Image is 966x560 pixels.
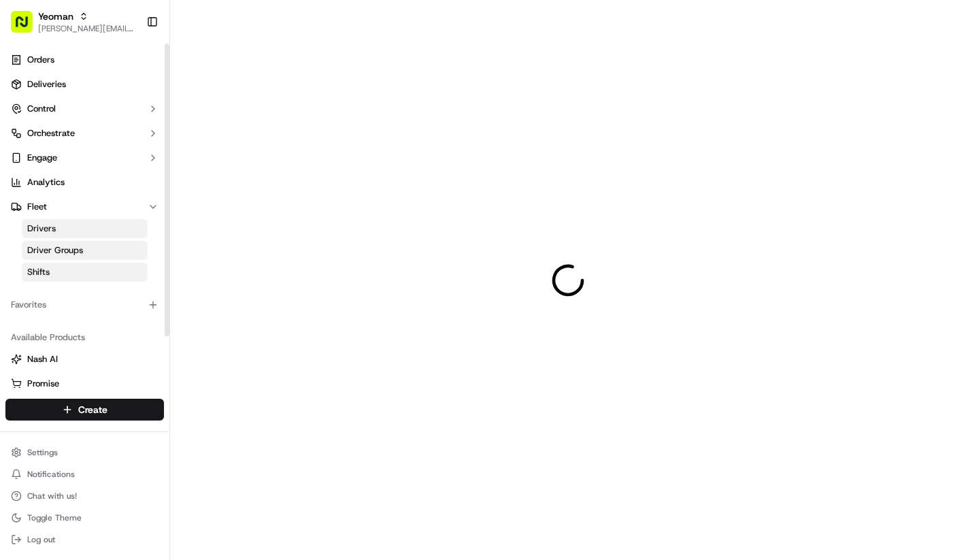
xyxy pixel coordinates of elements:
[61,130,223,144] div: Start new chat
[27,266,50,278] span: Shifts
[42,248,110,259] span: [PERSON_NAME]
[78,403,107,416] span: Create
[113,248,118,259] span: •
[5,373,164,395] button: Promise
[5,530,164,549] button: Log out
[27,491,77,501] span: Chat with us!
[113,211,118,222] span: •
[27,244,83,257] span: Driver Groups
[11,378,159,390] a: Promise
[27,127,75,139] span: Orchestrate
[27,469,75,480] span: Notifications
[38,23,135,34] button: [PERSON_NAME][EMAIL_ADDRESS][DOMAIN_NAME]
[27,152,57,164] span: Engage
[5,443,164,462] button: Settings
[120,248,148,259] span: [DATE]
[22,263,148,282] a: Shifts
[5,348,164,370] button: Nash AI
[14,130,38,154] img: 1736555255976-a54dd68f-1ca7-489b-9aae-adbdc363a1c4
[22,219,148,238] a: Drivers
[110,299,224,323] a: 💻API Documentation
[5,122,164,144] button: Orchestrate
[211,174,248,191] button: See all
[14,14,41,41] img: Nash
[5,73,164,95] a: Deliveries
[231,134,248,150] button: Start new chat
[27,512,82,523] span: Toggle Theme
[27,534,55,545] span: Log out
[5,171,164,193] a: Analytics
[11,353,159,365] a: Nash AI
[27,447,58,458] span: Settings
[27,304,104,318] span: Knowledge Base
[5,465,164,484] button: Notifications
[27,201,47,213] span: Fleet
[14,306,24,316] div: 📗
[27,212,38,223] img: 1736555255976-a54dd68f-1ca7-489b-9aae-adbdc363a1c4
[29,130,53,154] img: 4988371391238_9404d814bf3eb2409008_72.png
[14,198,35,220] img: Mariam Aslam
[129,304,218,318] span: API Documentation
[5,294,164,316] div: Favorites
[120,211,148,222] span: [DATE]
[27,54,54,66] span: Orders
[35,88,245,102] input: Got a question? Start typing here...
[27,103,56,115] span: Control
[14,54,248,76] p: Welcome 👋
[27,176,65,188] span: Analytics
[42,211,110,222] span: [PERSON_NAME]
[27,78,66,90] span: Deliveries
[5,5,141,38] button: Yeoman[PERSON_NAME][EMAIL_ADDRESS][DOMAIN_NAME]
[5,487,164,506] button: Chat with us!
[96,337,165,348] a: Powered byPylon
[61,144,187,154] div: We're available if you need us!
[5,49,164,71] a: Orders
[5,147,164,169] button: Engage
[14,177,91,188] div: Past conversations
[27,223,56,235] span: Drivers
[135,337,165,348] span: Pylon
[5,196,164,218] button: Fleet
[27,353,58,365] span: Nash AI
[115,306,126,316] div: 💻
[5,508,164,527] button: Toggle Theme
[5,399,164,421] button: Create
[38,10,73,23] button: Yeoman
[8,299,110,323] a: 📗Knowledge Base
[5,327,164,348] div: Available Products
[27,378,59,390] span: Promise
[5,98,164,120] button: Control
[14,235,35,257] img: Lucas Ferreira
[22,241,148,260] a: Driver Groups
